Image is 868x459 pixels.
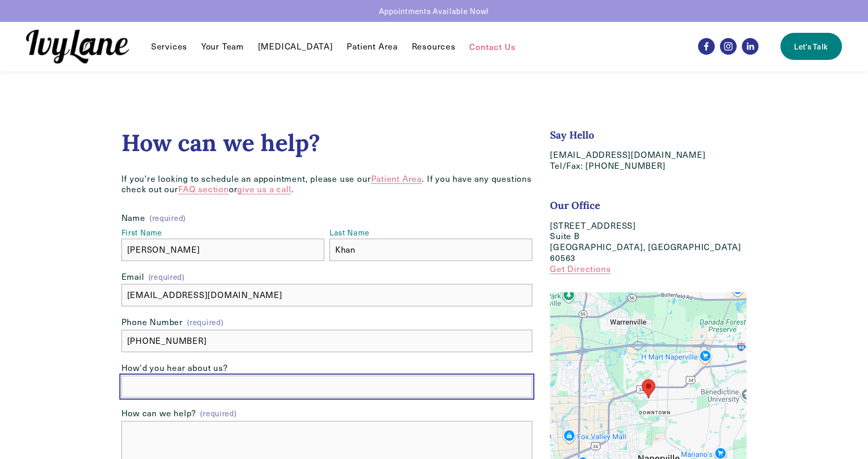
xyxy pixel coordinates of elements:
img: Ivy Lane Counseling &mdash; Therapy that works for you [26,30,129,64]
span: (required) [149,272,185,282]
a: Instagram [720,38,737,55]
span: How can we help? [121,408,197,419]
p: If you’re looking to schedule an appointment, please use our . If you have any questions check ou... [121,173,533,195]
a: folder dropdown [151,40,187,53]
span: Phone Number [121,317,184,328]
a: LinkedIn [742,38,759,55]
h2: How can we help? [121,129,533,157]
div: Last Name [329,228,532,239]
a: Get Directions [550,263,610,274]
a: FAQ section [178,183,229,194]
strong: Say Hello [550,129,594,141]
p: [STREET_ADDRESS] Suite B [GEOGRAPHIC_DATA], [GEOGRAPHIC_DATA] 60563 [550,220,747,275]
a: Patient Area [347,40,398,53]
span: Resources [412,41,456,52]
a: Patient Area [371,173,422,184]
a: Contact Us [469,40,515,53]
strong: Our Office [550,199,600,212]
span: Email [121,271,144,282]
div: Ivy Lane Counseling 618 West 5th Ave Suite B Naperville, IL 60563 [642,379,655,399]
a: Let's Talk [780,33,842,60]
span: (required) [187,318,223,326]
a: Your Team [201,40,244,53]
span: How'd you hear about us? [121,363,228,374]
div: First Name [121,228,324,239]
a: folder dropdown [412,40,456,53]
span: (required) [200,408,236,418]
a: [MEDICAL_DATA] [258,40,333,53]
a: Facebook [698,38,715,55]
p: [EMAIL_ADDRESS][DOMAIN_NAME] Tel/Fax: [PHONE_NUMBER] [550,150,747,171]
span: (required) [150,214,186,221]
span: Name [121,213,145,224]
span: Services [151,41,187,52]
a: give us a call [237,183,291,194]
